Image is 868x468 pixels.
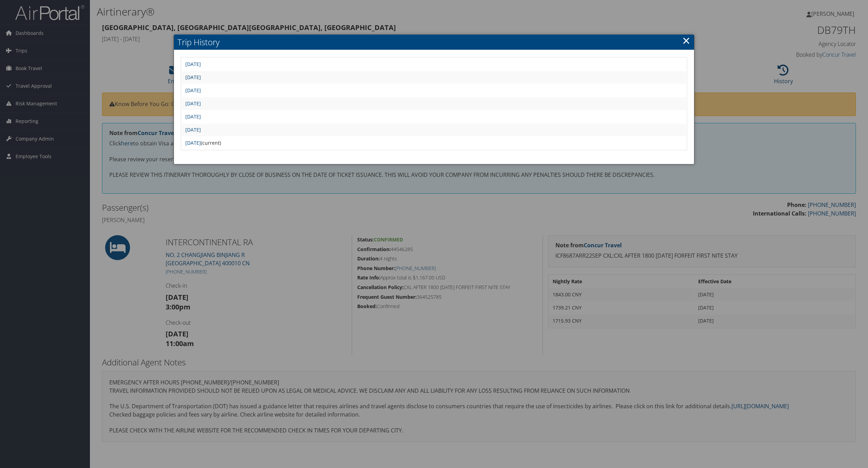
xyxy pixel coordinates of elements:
a: × [682,34,690,47]
a: [DATE] [185,140,201,146]
a: [DATE] [185,113,201,120]
a: [DATE] [185,74,201,80]
h2: Trip History [174,35,694,50]
td: (current) [182,137,686,149]
a: [DATE] [185,61,201,67]
a: [DATE] [185,126,201,133]
a: [DATE] [185,87,201,94]
a: [DATE] [185,100,201,107]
